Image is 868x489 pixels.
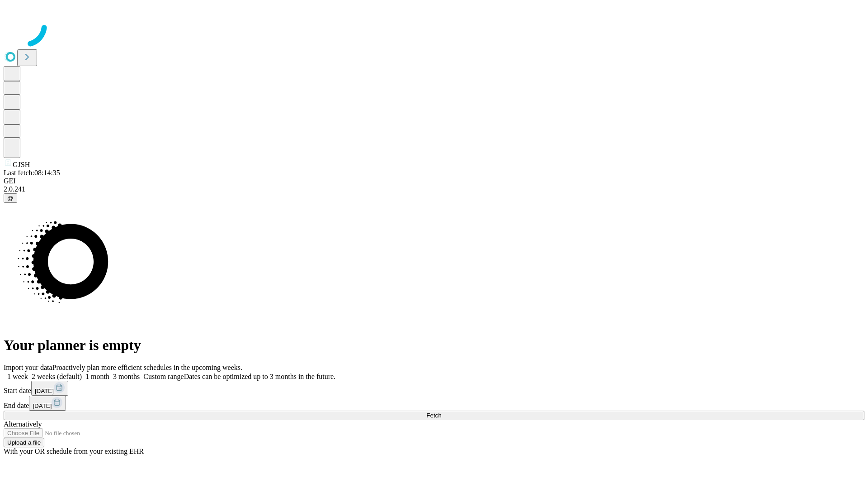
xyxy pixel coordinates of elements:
[143,373,184,380] span: Custom range
[13,161,30,168] span: GJSH
[4,420,42,428] span: Alternatively
[7,195,14,201] span: @
[4,411,864,420] button: Fetch
[4,447,144,455] span: With your OR schedule from your existing EHR
[29,396,66,411] button: [DATE]
[4,337,864,354] h1: Your planner is empty
[35,388,54,394] span: [DATE]
[184,373,335,380] span: Dates can be optimized up to 3 months in the future.
[31,381,68,396] button: [DATE]
[113,373,140,380] span: 3 months
[4,177,864,185] div: GEI
[4,193,17,203] button: @
[7,373,28,380] span: 1 week
[85,373,109,380] span: 1 month
[4,381,864,396] div: Start date
[4,185,864,193] div: 2.0.241
[426,412,441,419] span: Fetch
[4,438,44,447] button: Upload a file
[33,403,52,409] span: [DATE]
[4,364,52,371] span: Import your data
[32,373,82,380] span: 2 weeks (default)
[4,396,864,411] div: End date
[52,364,242,371] span: Proactively plan more efficient schedules in the upcoming weeks.
[4,169,60,177] span: Last fetch: 08:14:35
